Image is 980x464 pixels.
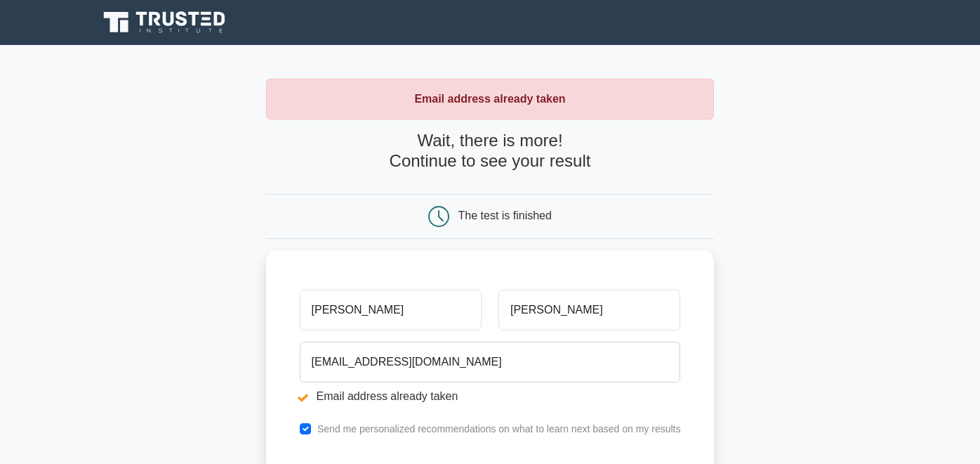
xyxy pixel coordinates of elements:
[300,388,681,405] li: Email address already taken
[266,131,715,172] h4: Wait, there is more! Continue to see your result
[498,290,680,330] input: Last name
[300,290,482,330] input: First name
[317,423,681,434] label: Send me personalized recommendations on what to learn next based on my results
[300,342,681,382] input: Email
[414,93,565,105] strong: Email address already taken
[458,210,552,221] div: The test is finished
